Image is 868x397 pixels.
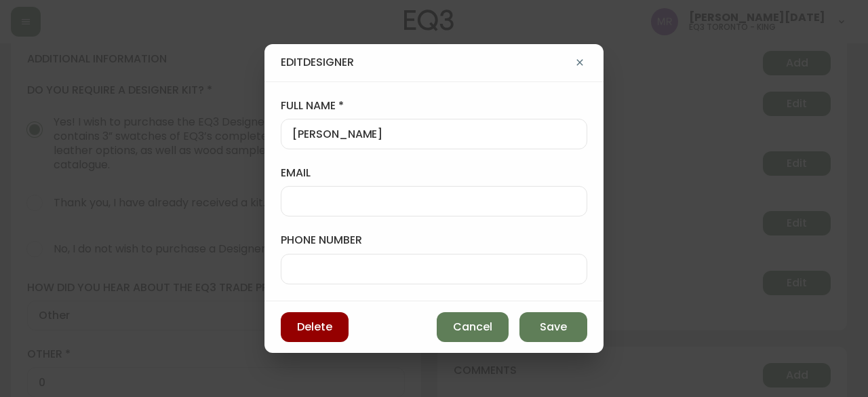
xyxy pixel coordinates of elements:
h4: Edit Designer [281,55,354,70]
button: Save [519,312,587,342]
span: Cancel [453,320,492,335]
button: Cancel [437,312,509,342]
span: Delete [297,320,332,335]
button: Delete [281,312,349,342]
label: email [281,166,587,181]
label: full name [281,98,587,113]
label: phone number [281,233,587,248]
span: Save [540,320,567,335]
